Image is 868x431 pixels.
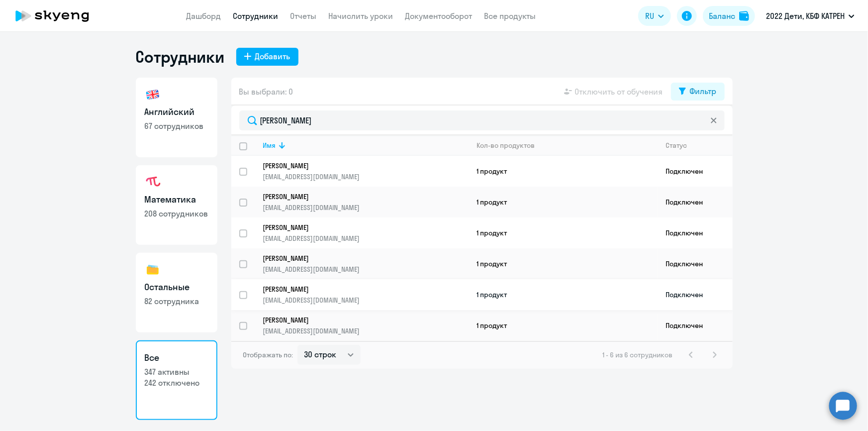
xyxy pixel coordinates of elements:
[405,11,473,21] a: Документооборот
[263,285,455,294] p: [PERSON_NAME]
[145,281,208,294] h3: Остальные
[603,350,673,359] span: 1 - 6 из 6 сотрудников
[658,187,733,217] td: Подключен
[658,156,733,187] td: Подключен
[263,265,469,274] p: [EMAIL_ADDRESS][DOMAIN_NAME]
[145,174,161,190] img: math
[233,11,279,21] a: Сотрудники
[136,78,217,157] a: Английский67 сотрудников
[739,11,749,21] img: balance
[263,234,469,243] p: [EMAIL_ADDRESS][DOMAIN_NAME]
[645,10,654,22] span: RU
[263,285,469,305] a: [PERSON_NAME][EMAIL_ADDRESS][DOMAIN_NAME]
[145,262,161,278] img: others
[658,279,733,310] td: Подключен
[145,366,208,377] p: 347 активны
[263,316,455,324] p: [PERSON_NAME]
[145,296,208,307] p: 82 сотрудника
[243,350,293,359] span: Отображать по:
[263,296,469,305] p: [EMAIL_ADDRESS][DOMAIN_NAME]
[709,10,735,22] div: Баланс
[477,141,658,150] div: Кол-во продуктов
[469,187,658,217] td: 1 продукт
[263,316,469,335] a: [PERSON_NAME][EMAIL_ADDRESS][DOMAIN_NAME]
[671,83,725,101] button: Фильтр
[666,141,732,150] div: Статус
[469,217,658,248] td: 1 продукт
[263,326,469,335] p: [EMAIL_ADDRESS][DOMAIN_NAME]
[263,192,455,201] p: [PERSON_NAME]
[658,248,733,279] td: Подключен
[263,141,469,150] div: Имя
[255,50,290,62] div: Добавить
[263,223,455,232] p: [PERSON_NAME]
[145,351,208,364] h3: Все
[263,161,455,170] p: [PERSON_NAME]
[469,279,658,310] td: 1 продукт
[145,106,208,118] h3: Английский
[236,48,298,66] button: Добавить
[263,141,276,150] div: Имя
[263,172,469,181] p: [EMAIL_ADDRESS][DOMAIN_NAME]
[766,10,845,22] p: 2022 Дети, КБФ КАТРЕН
[145,87,161,103] img: english
[263,161,469,181] a: [PERSON_NAME][EMAIL_ADDRESS][DOMAIN_NAME]
[290,11,317,21] a: Отчеты
[145,120,208,131] p: 67 сотрудников
[469,248,658,279] td: 1 продукт
[136,253,217,332] a: Остальные82 сотрудника
[136,47,224,67] h1: Сотрудники
[658,217,733,248] td: Подключен
[329,11,393,21] a: Начислить уроки
[145,208,208,219] p: 208 сотрудников
[263,192,469,212] a: [PERSON_NAME][EMAIL_ADDRESS][DOMAIN_NAME]
[658,310,733,341] td: Подключен
[469,310,658,341] td: 1 продукт
[263,254,455,263] p: [PERSON_NAME]
[263,203,469,212] p: [EMAIL_ADDRESS][DOMAIN_NAME]
[263,223,469,243] a: [PERSON_NAME][EMAIL_ADDRESS][DOMAIN_NAME]
[690,85,717,97] div: Фильтр
[136,340,217,420] a: Все347 активны242 отключено
[666,141,687,150] div: Статус
[638,6,671,26] button: RU
[187,11,221,21] a: Дашборд
[136,165,217,245] a: Математика208 сотрудников
[145,377,208,388] p: 242 отключено
[477,141,535,150] div: Кол-во продуктов
[239,86,293,98] span: Вы выбрали: 0
[145,193,208,206] h3: Математика
[263,254,469,274] a: [PERSON_NAME][EMAIL_ADDRESS][DOMAIN_NAME]
[761,4,860,28] button: 2022 Дети, КБФ КАТРЕН
[703,6,755,26] button: Балансbalance
[484,11,536,21] a: Все продукты
[239,110,725,130] input: Поиск по имени, email, продукту или статусу
[469,156,658,187] td: 1 продукт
